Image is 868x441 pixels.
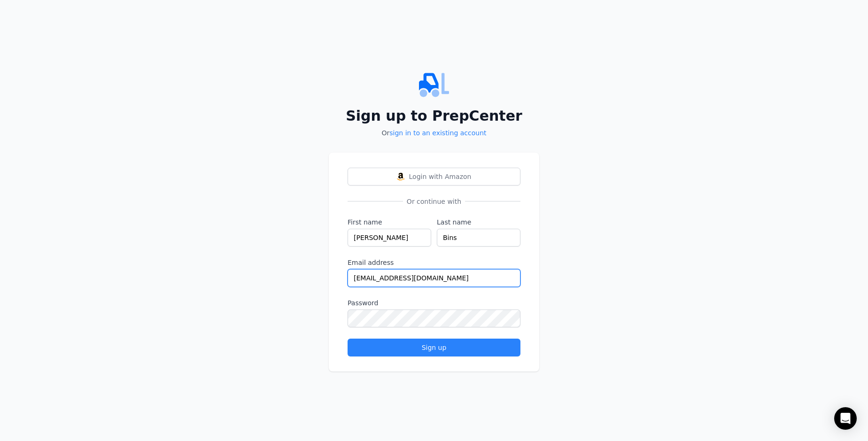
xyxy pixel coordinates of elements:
[329,70,539,100] img: PrepCenter
[389,129,486,137] a: sign in to an existing account
[329,108,539,124] h2: Sign up to PrepCenter
[348,298,520,308] label: Password
[329,128,539,138] p: Or
[403,197,465,206] span: Or continue with
[437,217,520,227] label: Last name
[356,343,512,352] div: Sign up
[348,258,520,267] label: Email address
[834,407,857,430] div: Open Intercom Messenger
[409,172,472,181] span: Login with Amazon
[397,173,404,180] img: Login with Amazon
[348,217,431,227] label: First name
[348,168,520,186] button: Login with AmazonLogin with Amazon
[348,339,520,356] button: Sign up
